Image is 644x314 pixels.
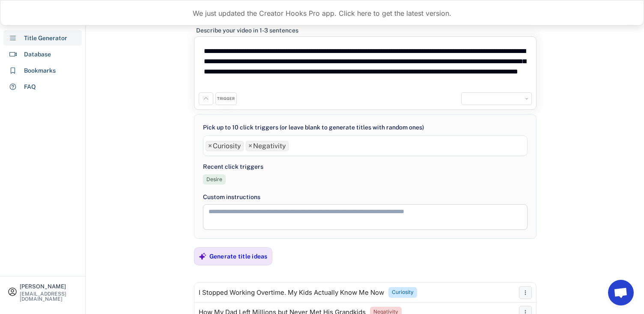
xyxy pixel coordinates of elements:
[203,162,263,171] div: Recent click triggers
[248,143,252,150] span: ×
[24,66,56,75] div: Bookmarks
[209,252,268,260] div: Generate title ideas
[208,143,212,150] span: ×
[24,50,51,59] div: Database
[392,289,414,296] div: Curiosity
[20,291,78,302] div: [EMAIL_ADDRESS][DOMAIN_NAME]
[246,141,289,151] li: Negativity
[608,280,634,305] a: Open chat
[196,26,298,34] div: Describe your video in 1-3 sentences
[206,176,222,183] div: Desire
[217,96,235,102] div: TRIGGER
[203,193,528,202] div: Custom instructions
[20,284,78,289] div: [PERSON_NAME]
[24,82,36,91] div: FAQ
[24,34,67,43] div: Title Generator
[464,95,471,103] img: yH5BAEAAAAALAAAAAABAAEAAAIBRAA7
[199,289,384,296] div: I Stopped Working Overtime. My Kids Actually Know Me Now
[203,123,424,132] div: Pick up to 10 click triggers (or leave blank to generate titles with random ones)
[206,141,244,151] li: Curiosity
